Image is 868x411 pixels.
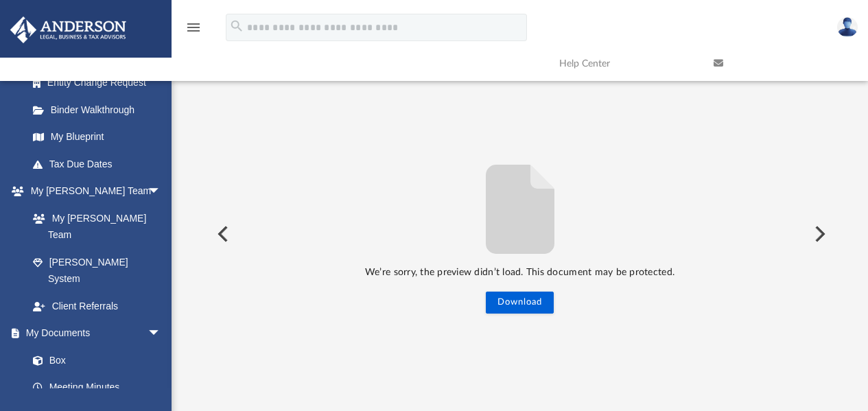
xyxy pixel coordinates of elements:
[207,264,834,281] p: We’re sorry, the preview didn’t load. This document may be protected.
[19,248,175,292] a: [PERSON_NAME] System
[185,19,202,36] i: menu
[19,96,182,124] a: Binder Walkthrough
[486,292,554,314] button: Download
[19,69,182,97] a: Entity Change Request
[804,215,834,253] button: Next File
[10,178,175,205] a: My [PERSON_NAME] Teamarrow_drop_down
[19,124,175,151] a: My Blueprint
[19,374,175,401] a: Meeting Minutes
[185,26,202,36] a: menu
[549,36,703,91] a: Help Center
[19,292,175,320] a: Client Referrals
[6,16,130,43] img: Anderson Advisors Platinum Portal
[207,57,834,411] div: File preview
[148,178,175,206] span: arrow_drop_down
[19,204,168,248] a: My [PERSON_NAME] Team
[229,19,244,34] i: search
[207,215,237,253] button: Previous File
[10,320,175,347] a: My Documentsarrow_drop_down
[19,347,168,374] a: Box
[837,17,858,37] img: User Pic
[19,150,182,178] a: Tax Due Dates
[148,320,175,348] span: arrow_drop_down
